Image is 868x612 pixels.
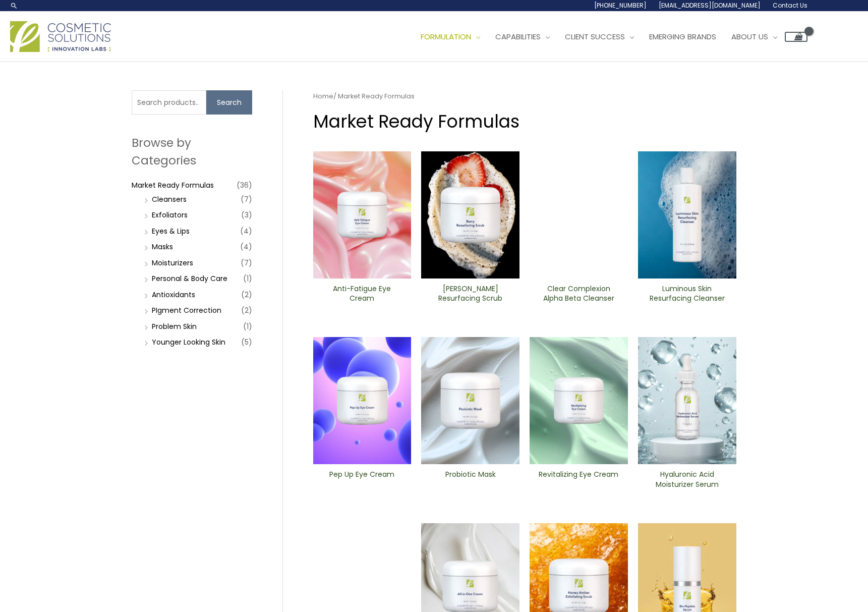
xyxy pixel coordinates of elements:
a: Eyes & Lips [152,226,190,236]
span: [EMAIL_ADDRESS][DOMAIN_NAME] [659,1,761,10]
span: (1) [243,271,252,286]
img: Luminous Skin Resurfacing ​Cleanser [638,151,736,279]
span: [PHONE_NUMBER] [594,1,647,10]
a: About Us [724,22,785,52]
span: Emerging Brands [649,31,716,42]
a: Market Ready Formulas [132,180,214,190]
a: [PERSON_NAME] Resurfacing Scrub [430,284,511,307]
span: (4) [240,224,252,238]
a: Clear Complexion Alpha Beta ​Cleanser [538,284,619,307]
h2: [PERSON_NAME] Resurfacing Scrub [430,284,511,303]
img: Revitalizing ​Eye Cream [530,337,628,464]
h2: Probiotic Mask [430,470,511,489]
span: Contact Us [773,1,807,10]
h2: Revitalizing ​Eye Cream [538,470,619,489]
a: Exfoliators [152,210,188,220]
img: Berry Resurfacing Scrub [421,151,519,279]
span: (2) [241,288,252,302]
span: (2) [241,303,252,317]
span: Capabilities [495,31,541,42]
a: Search icon link [10,2,18,10]
a: Cleansers [152,194,187,204]
img: Probiotic Mask [421,337,519,464]
span: Formulation [421,31,471,42]
nav: Site Navigation [406,22,807,52]
h2: Browse by Categories [132,134,252,169]
img: Hyaluronic moisturizer Serum [638,337,736,464]
nav: Breadcrumb [313,90,736,102]
a: Home [313,91,333,101]
a: Moisturizers [152,258,193,268]
img: Pep Up Eye Cream [313,337,412,464]
span: (36) [237,178,252,192]
span: (3) [241,208,252,222]
a: Revitalizing ​Eye Cream [538,470,619,492]
a: Hyaluronic Acid Moisturizer Serum [647,470,728,492]
img: Clear Complexion Alpha Beta ​Cleanser [530,151,628,279]
h2: Hyaluronic Acid Moisturizer Serum [647,470,728,489]
h2: Pep Up Eye Cream [321,470,402,489]
a: Capabilities [488,22,557,52]
h2: Clear Complexion Alpha Beta ​Cleanser [538,284,619,303]
h2: Anti-Fatigue Eye Cream [321,284,402,303]
span: (7) [241,256,252,270]
span: Client Success [565,31,625,42]
a: Formulation [413,22,488,52]
a: PIgment Correction [152,305,221,315]
a: Probiotic Mask [430,470,511,492]
img: Cosmetic Solutions Logo [10,21,111,52]
h2: Luminous Skin Resurfacing ​Cleanser [647,284,728,303]
button: Search [206,90,252,115]
a: Problem Skin [152,321,197,331]
a: View Shopping Cart, empty [785,32,807,42]
a: Masks [152,242,173,252]
a: Emerging Brands [642,22,724,52]
a: Anti-Fatigue Eye Cream [321,284,402,307]
span: (4) [240,240,252,254]
input: Search products… [132,90,206,115]
span: About Us [731,31,768,42]
a: Antioxidants [152,290,195,300]
span: (1) [243,319,252,333]
a: Pep Up Eye Cream [321,470,402,492]
a: Luminous Skin Resurfacing ​Cleanser [647,284,728,307]
h1: Market Ready Formulas [313,109,736,134]
a: Client Success [557,22,642,52]
a: Younger Looking Skin [152,337,225,347]
span: (7) [241,192,252,206]
a: Personal & Body Care [152,273,227,284]
img: Anti Fatigue Eye Cream [313,151,412,279]
span: (5) [241,335,252,349]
